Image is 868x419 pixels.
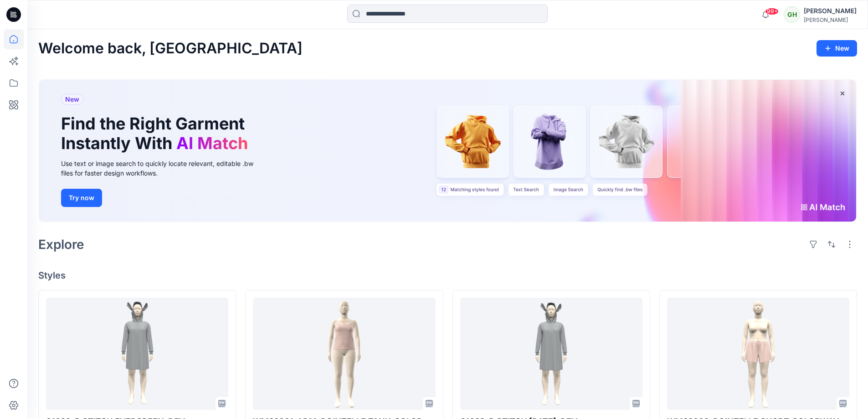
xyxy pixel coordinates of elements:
h4: Styles [38,270,857,281]
button: Try now [61,189,102,207]
span: 99+ [765,8,779,15]
a: WM32602_POINTELLE SHORT_COLORWAY_REV1 [667,298,849,410]
button: New [817,40,857,57]
h2: Explore [38,237,84,252]
h2: Welcome back, [GEOGRAPHIC_DATA] [38,40,303,57]
span: AI Match [176,133,248,153]
a: WM32601_ADM_POINTELLE TANK_COLORWAY_REV1 [253,298,435,410]
a: 01622_B STITCH HALLOWEEN_DEV [460,298,642,410]
div: Use text or image search to quickly locate relevant, editable .bw files for faster design workflows. [61,159,266,178]
a: 01622_B STITCH EVERGREEN_DEV [46,298,228,410]
div: [PERSON_NAME] [804,5,857,16]
div: GH [784,6,800,23]
span: New [65,94,79,105]
h1: Find the Right Garment Instantly With [61,114,252,153]
div: [PERSON_NAME] [804,16,857,23]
